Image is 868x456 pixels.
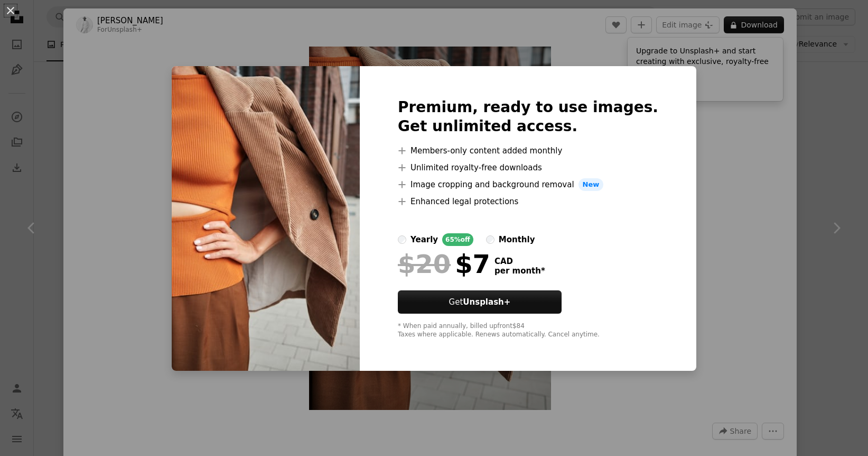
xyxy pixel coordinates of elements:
[398,195,658,208] li: Enhanced legal protections
[494,257,545,266] span: CAD
[172,66,360,371] img: premium_photo-1695604461495-ff39188eaf07
[398,250,451,278] span: $20
[499,233,535,246] div: monthly
[398,144,658,157] li: Members-only content added monthly
[398,98,658,136] h2: Premium, ready to use images. Get unlimited access.
[398,290,562,314] button: GetUnsplash+
[442,233,473,246] div: 65% off
[494,266,545,276] span: per month *
[398,250,490,278] div: $7
[398,178,658,191] li: Image cropping and background removal
[398,161,658,174] li: Unlimited royalty-free downloads
[578,178,604,191] span: New
[398,322,658,339] div: * When paid annually, billed upfront $84 Taxes where applicable. Renews automatically. Cancel any...
[486,235,494,244] input: monthly
[398,235,406,244] input: yearly65%off
[410,233,438,246] div: yearly
[463,297,510,307] strong: Unsplash+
